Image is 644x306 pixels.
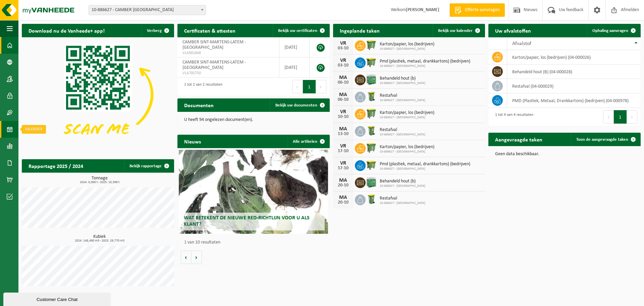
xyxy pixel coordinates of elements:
[177,24,242,37] h2: Certificaten & attesten
[507,50,641,64] td: karton/papier, los (bedrijven) (04-000026)
[507,64,641,79] td: behandeld hout (B) (04-000028)
[336,200,350,205] div: 20-10
[380,59,470,64] span: Pmd (plastiek, metaal, drankkartons) (bedrijven)
[336,149,350,154] div: 17-10
[316,80,326,93] button: Next
[179,150,328,234] a: Wat betekent de nieuwe RED-richtlijn voor u als klant?
[366,108,377,119] img: WB-0770-HPE-GN-50
[181,79,222,94] div: 1 tot 2 van 2 resultaten
[380,167,470,171] span: 10-886627 - [GEOGRAPHIC_DATA]
[336,166,350,171] div: 17-10
[488,133,549,146] h2: Aangevraagde taken
[192,251,202,264] button: Volgende
[3,291,112,306] iframe: chat widget
[380,150,434,154] span: 10-886627 - [GEOGRAPHIC_DATA]
[366,73,377,86] img: PB-HB-1400-HPE-GN-11
[89,5,206,15] span: 10-886627 - CAMBER SINT-MARTENS-LATEM - SINT-MARTENS-LATEM
[380,47,434,51] span: 10-886627 - [GEOGRAPHIC_DATA]
[492,110,533,124] div: 1 tot 4 van 4 resultaten
[380,144,434,150] span: Karton/papier, los (bedrijven)
[25,239,174,243] span: 2024: 148,490 m3 - 2025: 29,770 m3
[380,116,434,120] span: 10-886627 - [GEOGRAPHIC_DATA]
[177,98,220,112] h2: Documenten
[380,110,434,116] span: Karton/papier, los (bedrijven)
[147,29,162,33] span: Verberg
[182,60,246,70] span: CAMBER SINT-MARTENS-LATEM - [GEOGRAPHIC_DATA]
[336,109,350,115] div: VR
[182,71,274,76] span: VLA705750
[380,42,434,47] span: Karton/papier, los (bedrijven)
[366,193,377,205] img: WB-0240-HPE-GN-51
[270,98,329,112] a: Bekijk uw documenten
[336,92,350,97] div: MA
[25,176,174,184] h3: Tonnage
[380,196,425,201] span: Restafval
[380,76,425,81] span: Behandeld hout (b)
[25,234,174,243] h3: Kubiek
[336,161,350,166] div: VR
[366,125,377,136] img: WB-0240-HPE-GN-51
[380,127,425,133] span: Restafval
[512,41,531,46] span: Afvalstof
[603,110,614,124] button: Previous
[287,135,329,148] a: Alle artikelen
[184,215,310,227] span: Wat betekent de nieuwe RED-richtlijn voor u als klant?
[181,251,192,264] button: Vorige
[279,57,310,78] td: [DATE]
[366,176,377,188] img: PB-HB-1400-HPE-GN-11
[22,24,111,37] h2: Download nu de Vanheede+ app!
[336,178,350,183] div: MA
[336,115,350,119] div: 10-10
[380,93,425,98] span: Restafval
[366,159,377,171] img: WB-1100-HPE-GN-51
[592,29,628,33] span: Ophaling aanvragen
[292,80,303,93] button: Previous
[177,135,208,148] h2: Nieuws
[336,58,350,63] div: VR
[182,40,246,50] span: CAMBER SINT-MARTENS-LATEM - [GEOGRAPHIC_DATA]
[366,142,377,154] img: WB-0770-HPE-GN-50
[336,143,350,149] div: VR
[279,37,310,57] td: [DATE]
[380,81,425,85] span: 10-886627 - [GEOGRAPHIC_DATA]
[25,181,174,184] span: 2024: 0,000 t - 2025: 10,599 t
[22,159,90,172] h2: Rapportage 2025 / 2024
[336,80,350,85] div: 06-10
[278,29,317,33] span: Bekijk uw certificaten
[366,39,377,51] img: WB-0770-HPE-GN-50
[184,240,326,245] p: 1 van 10 resultaten
[275,103,317,107] span: Bekijk uw documenten
[438,29,473,33] span: Bekijk uw kalender
[366,56,377,68] img: WB-1100-HPE-GN-51
[380,162,470,167] span: Pmd (plastiek, metaal, drankkartons) (bedrijven)
[336,126,350,132] div: MA
[333,24,386,37] h2: Ingeplande taken
[336,195,350,200] div: MA
[336,183,350,188] div: 20-10
[571,133,640,146] a: Toon de aangevraagde taken
[433,24,484,37] a: Bekijk uw kalender
[366,91,377,102] img: WB-0240-HPE-GN-51
[336,63,350,68] div: 03-10
[449,3,505,17] a: Offerte aanvragen
[463,7,501,13] span: Offerte aanvragen
[184,118,323,122] p: U heeft 94 ongelezen document(en).
[380,201,425,205] span: 10-886627 - [GEOGRAPHIC_DATA]
[124,159,173,173] a: Bekijk rapportage
[336,46,350,51] div: 03-10
[380,64,470,68] span: 10-886627 - [GEOGRAPHIC_DATA]
[336,75,350,80] div: MA
[336,97,350,102] div: 06-10
[380,184,425,188] span: 10-886627 - [GEOGRAPHIC_DATA]
[303,80,316,93] button: 1
[406,7,439,12] strong: [PERSON_NAME]
[22,37,174,151] img: Download de VHEPlus App
[336,132,350,136] div: 13-10
[587,24,640,37] a: Ophaling aanvragen
[380,133,425,137] span: 10-886627 - [GEOGRAPHIC_DATA]
[576,137,628,142] span: Toon de aangevraagde taken
[336,41,350,46] div: VR
[142,24,173,37] button: Verberg
[273,24,329,37] a: Bekijk uw certificaten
